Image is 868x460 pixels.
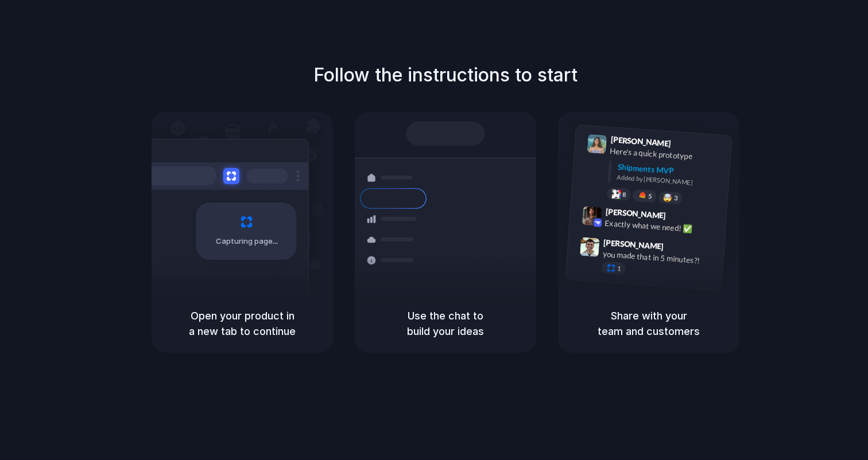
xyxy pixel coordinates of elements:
[674,195,678,201] span: 3
[572,308,726,339] h5: Share with your team and customers
[603,236,664,252] span: [PERSON_NAME]
[604,217,719,236] div: Exactly what we need! ✅
[622,191,626,197] span: 8
[675,139,698,153] span: 9:41 AM
[617,266,621,272] span: 1
[313,61,578,89] h1: Follow the instructions to start
[216,236,280,247] span: Capturing page
[369,308,522,339] h5: Use the chat to build your ideas
[669,210,693,224] span: 9:42 AM
[617,161,723,180] div: Shipments MVP
[617,173,722,189] div: Added by [PERSON_NAME]
[648,193,652,200] span: 5
[667,241,691,255] span: 9:47 AM
[602,248,717,267] div: you made that in 5 minutes?!
[610,133,671,150] span: [PERSON_NAME]
[605,205,666,222] span: [PERSON_NAME]
[663,193,673,202] div: 🤯
[165,308,319,339] h5: Open your product in a new tab to continue
[610,145,724,165] div: Here's a quick prototype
